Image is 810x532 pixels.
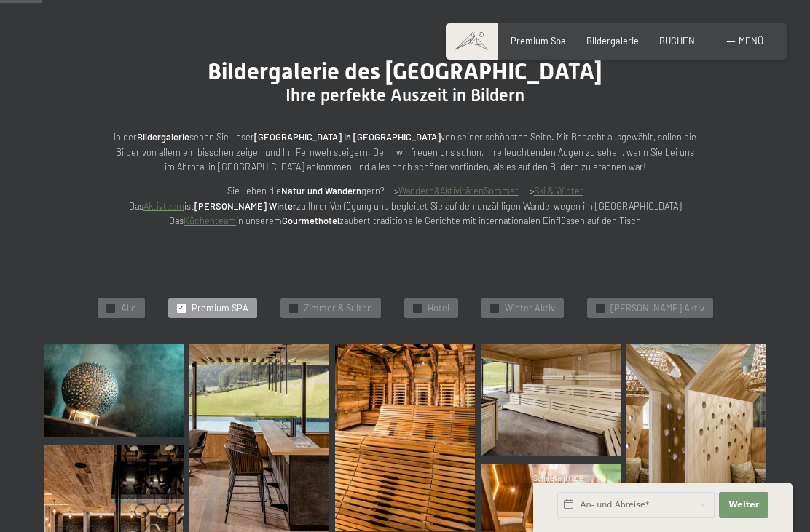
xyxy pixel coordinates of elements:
span: Winter Aktiv [505,302,555,315]
span: [PERSON_NAME] Aktiv [610,302,704,315]
a: Wandern&AktivitätenSommer [398,185,519,196]
a: Ski & Winter [534,185,583,196]
span: Bildergalerie des [GEOGRAPHIC_DATA] [208,57,602,85]
span: Ihre perfekte Auszeit in Bildern [286,85,524,106]
span: Weiter [728,499,759,511]
button: Weiter [719,492,768,518]
img: Bildergalerie [44,344,184,437]
p: Sie lieben die gern? --> ---> Das ist zu Ihrer Verfügung und begleitet Sie auf den unzähligen Wan... [114,183,696,228]
strong: Gourmethotel [282,215,339,226]
strong: [PERSON_NAME] Winter [194,200,296,212]
strong: Natur und Wandern [281,185,361,196]
span: ✓ [597,304,602,312]
a: BUCHEN [659,35,695,47]
span: Alle [121,302,136,315]
strong: [GEOGRAPHIC_DATA] in [GEOGRAPHIC_DATA] [254,131,441,143]
img: Bildergalerie [335,344,475,531]
span: Hotel [428,302,449,315]
span: Premium SPA [192,302,248,315]
strong: Bildergalerie [137,131,189,143]
p: In der sehen Sie unser von seiner schönsten Seite. Mit Bedacht ausgewählt, sollen die Bilder von ... [114,130,696,174]
a: Aktivteam [143,200,184,212]
span: Menü [739,35,763,47]
span: ✓ [108,304,113,312]
img: Wellnesshotels - Sauna - Ruhegebiet - Ahrntal - Luttach [481,344,621,456]
span: Schnellanfrage [533,474,583,483]
span: ✓ [492,304,497,312]
a: Bildergalerie [586,35,639,47]
span: ✓ [178,304,184,312]
a: Küchenteam [184,215,236,226]
a: Premium Spa [511,35,566,47]
span: ✓ [414,304,420,312]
